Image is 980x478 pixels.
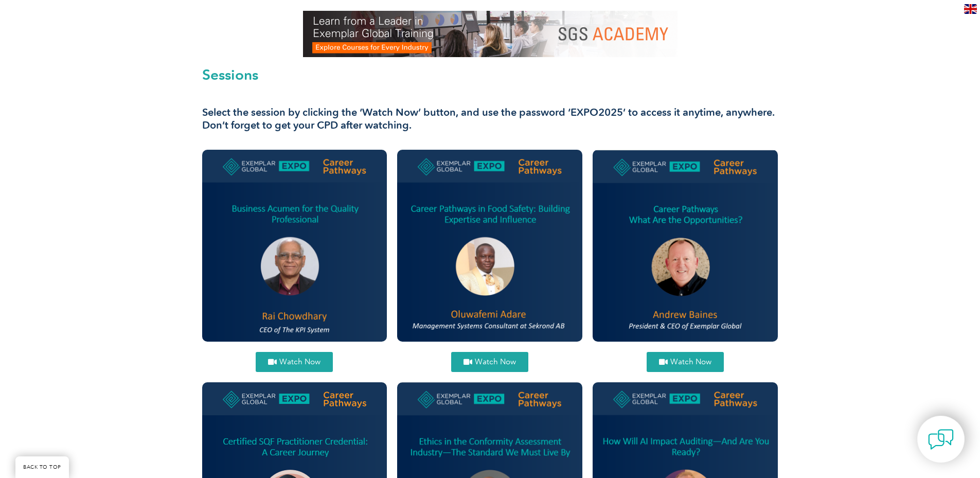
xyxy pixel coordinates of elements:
span: Watch Now [475,358,516,366]
h2: Sessions [202,67,778,82]
img: en [964,4,977,14]
img: Rai [202,150,387,342]
span: Watch Now [670,358,711,366]
img: Oluwafemi [397,150,582,342]
a: Watch Now [647,352,724,372]
a: Watch Now [451,352,528,372]
img: SGS [303,11,678,57]
h3: Select the session by clicking the ‘Watch Now’ button, and use the password ‘EXPO2025’ to access ... [202,106,778,132]
img: andrew [593,150,778,341]
span: Watch Now [279,358,320,366]
img: contact-chat.png [928,427,954,452]
a: Watch Now [256,352,333,372]
a: BACK TO TOP [15,456,69,478]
